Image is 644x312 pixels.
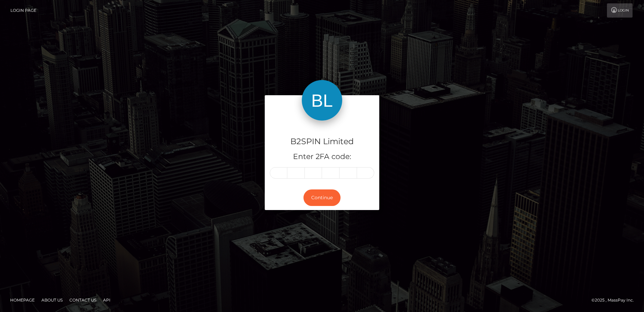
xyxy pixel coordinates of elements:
[607,3,633,18] a: Login
[67,295,99,305] a: Contact Us
[39,295,65,305] a: About Us
[303,189,341,206] button: Continue
[7,295,37,305] a: Homepage
[100,295,113,305] a: API
[10,3,36,18] a: Login Page
[591,296,639,304] div: © 2025 , MassPay Inc.
[270,136,374,148] h4: B2SPIN Limited
[270,152,374,162] h5: Enter 2FA code:
[302,80,342,121] img: B2SPIN Limited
